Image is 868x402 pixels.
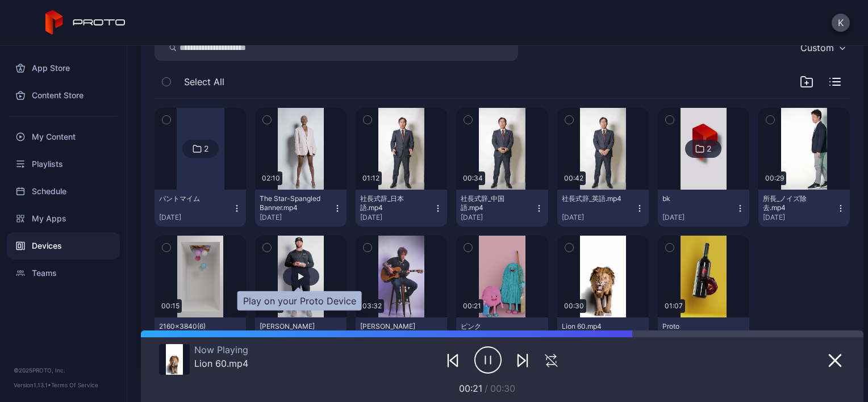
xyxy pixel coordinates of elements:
[14,382,51,388] span: Version 1.13.1 •
[562,322,624,331] div: Lion 60.mp4
[832,14,850,32] button: K
[204,144,208,154] div: 2
[155,317,246,354] button: 2160×3840(6)(1).mp4[DATE]
[562,194,624,203] div: 社長式辞_英語.mp4
[456,190,548,227] button: 社長式辞_中国語.mp4[DATE]
[184,75,224,89] span: Select All
[557,317,649,354] button: Lion 60.mp4[DATE]
[461,194,523,212] div: 社長式辞_中国語.mp4
[360,194,423,212] div: 社長式辞_日本語.mp4
[763,213,836,222] div: [DATE]
[159,322,222,340] div: 2160×3840(6)(1).mp4
[763,194,825,212] div: 所長_ノイズ除去.mp4
[800,42,834,53] div: Custom
[662,194,725,203] div: bk
[356,190,447,227] button: 社長式辞_日本語.mp4[DATE]
[159,213,232,222] div: [DATE]
[662,213,736,222] div: [DATE]
[260,322,322,340] div: Albert Pujols MVP.mp4
[159,194,222,203] div: パントマイム
[155,190,246,227] button: パントマイム[DATE]
[758,190,850,227] button: 所長_ノイズ除去.mp4[DATE]
[14,366,113,375] div: © 2025 PROTO, Inc.
[7,150,120,178] a: Playlists
[360,322,423,340] div: Billy Morrison's Beautiful Disaster.mp4
[194,344,248,355] div: Now Playing
[7,82,120,109] a: Content Store
[490,383,515,394] span: 00:30
[7,259,120,287] a: Teams
[562,213,635,222] div: [DATE]
[707,144,711,154] div: 2
[7,178,120,205] a: Schedule
[255,190,347,227] button: The Star-Spangled Banner.mp4[DATE]
[461,322,523,340] div: ピンク 4KUHD30fps.mp4
[658,190,749,227] button: bk[DATE]
[7,123,120,150] a: My Content
[7,205,120,232] a: My Apps
[51,382,98,388] a: Terms Of Service
[356,317,447,354] button: [PERSON_NAME] Beautiful Disaster.mp4[DATE]
[237,291,362,311] div: Play on your Proto Device
[260,213,333,222] div: [DATE]
[485,383,488,394] span: /
[658,317,749,354] button: Proto Vineyards.mp4[DATE]
[194,358,248,369] div: Lion 60.mp4
[7,232,120,259] a: Devices
[255,317,347,354] button: [PERSON_NAME] MVP.mp4[DATE]
[360,213,433,222] div: [DATE]
[456,317,548,354] button: ピンク 4KUHD30fps.mp4[DATE]
[459,383,482,394] span: 00:21
[260,194,322,212] div: The Star-Spangled Banner.mp4
[557,190,649,227] button: 社長式辞_英語.mp4[DATE]
[461,213,534,222] div: [DATE]
[7,55,120,82] a: App Store
[662,322,725,340] div: Proto Vineyards.mp4
[795,35,850,61] button: Custom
